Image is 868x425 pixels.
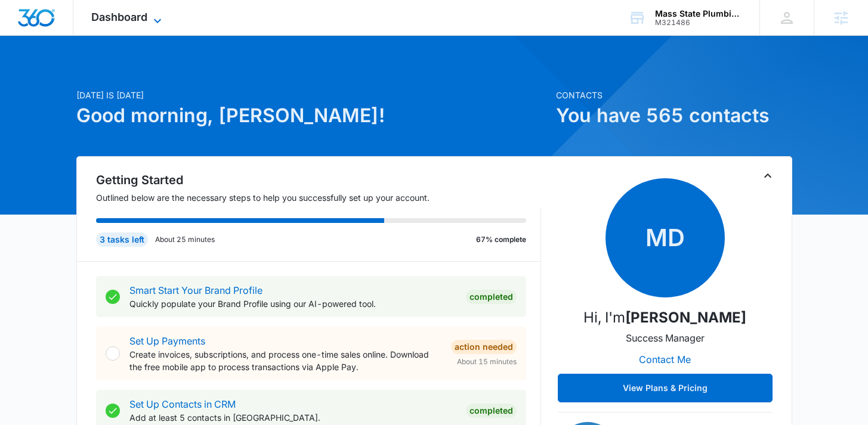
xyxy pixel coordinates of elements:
[627,345,703,374] button: Contact Me
[606,178,725,297] span: MD
[655,9,742,18] div: account name
[556,89,792,101] p: Contacts
[558,374,773,402] button: View Plans & Pricing
[155,234,215,245] p: About 25 minutes
[655,18,742,27] div: account id
[476,234,526,245] p: 67% complete
[466,290,517,304] div: Completed
[76,101,549,130] h1: Good morning, [PERSON_NAME]!
[129,297,456,310] p: Quickly populate your Brand Profile using our AI-powered tool.
[129,335,205,347] a: Set Up Payments
[129,398,236,410] a: Set Up Contacts in CRM
[129,348,441,373] p: Create invoices, subscriptions, and process one-time sales online. Download the free mobile app t...
[129,411,456,424] p: Add at least 5 contacts in [GEOGRAPHIC_DATA].
[91,11,147,23] span: Dashboard
[129,284,262,296] a: Smart Start Your Brand Profile
[96,191,541,204] p: Outlined below are the necessary steps to help you successfully set up your account.
[761,169,775,183] button: Toggle Collapse
[76,89,549,101] p: [DATE] is [DATE]
[625,309,746,326] strong: [PERSON_NAME]
[451,340,517,354] div: Action Needed
[457,356,517,367] span: About 15 minutes
[96,232,148,247] div: 3 tasks left
[583,307,746,328] p: Hi, I'm
[626,331,705,345] p: Success Manager
[466,404,517,418] div: Completed
[96,171,541,189] h2: Getting Started
[556,101,792,130] h1: You have 565 contacts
